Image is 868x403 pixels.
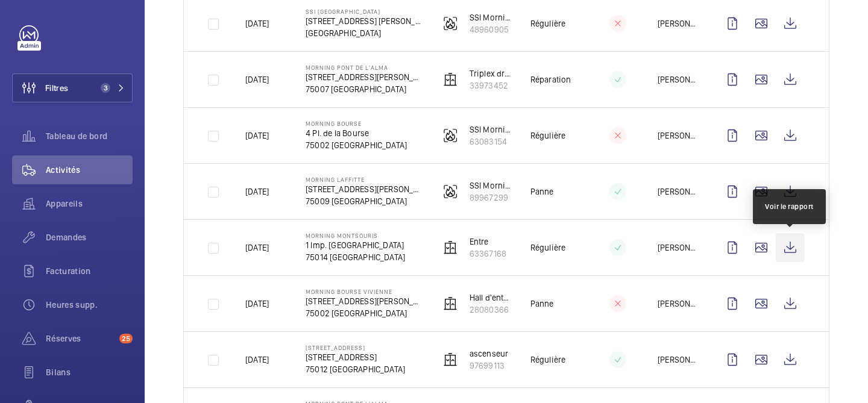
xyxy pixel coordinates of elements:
p: 4 Pl. de la Bourse [306,127,407,139]
p: 63083154 [470,136,511,148]
p: 75002 [GEOGRAPHIC_DATA] [306,139,407,151]
button: Filtres3 [12,73,133,102]
p: Morning Bourse [306,120,407,127]
img: fire_alarm.svg [443,128,458,143]
p: 75007 [GEOGRAPHIC_DATA] [306,83,421,95]
p: Morning Montsouris [306,232,405,239]
p: 1 Imp. [GEOGRAPHIC_DATA] [306,239,405,251]
p: [STREET_ADDRESS] [PERSON_NAME] [306,15,421,27]
div: Voir le rapport [765,201,814,212]
p: [STREET_ADDRESS][PERSON_NAME] [306,71,421,83]
span: Demandes [46,231,133,243]
p: [STREET_ADDRESS][PERSON_NAME] [306,295,421,307]
p: Réparation [530,73,571,86]
span: 3 [101,83,110,93]
p: [PERSON_NAME] [658,242,699,254]
img: fire_alarm.svg [443,16,458,31]
p: SSI Morning Bourse [470,123,511,136]
p: [STREET_ADDRESS][PERSON_NAME] [306,183,421,195]
p: [PERSON_NAME] [658,130,699,142]
p: [DATE] [245,186,269,198]
span: Réserves [46,333,115,345]
p: 48960905 [470,23,511,36]
p: 97699113 [470,360,509,372]
p: [DATE] [245,354,269,366]
p: 89967299 [470,192,511,204]
p: [PERSON_NAME] [658,17,699,30]
img: fire_alarm.svg [443,184,458,199]
p: 75002 [GEOGRAPHIC_DATA] [306,307,421,319]
p: 63367168 [470,248,506,260]
p: Régulière [530,354,566,366]
p: Panne [530,186,554,198]
img: elevator.svg [443,240,458,255]
span: Facturation [46,265,133,277]
p: [GEOGRAPHIC_DATA] [306,27,421,39]
img: elevator.svg [443,296,458,311]
p: [PERSON_NAME] [658,73,699,86]
p: Morning Laffitte [306,176,421,183]
p: Entre [470,236,506,248]
p: 28080366 [470,304,511,316]
p: [PERSON_NAME] [658,354,699,366]
p: 75014 [GEOGRAPHIC_DATA] [306,251,405,263]
span: Heures supp. [46,299,133,311]
p: 75009 [GEOGRAPHIC_DATA] [306,195,421,207]
span: Activités [46,164,133,176]
p: Hall d'entrée [470,292,511,304]
span: 25 [119,334,133,343]
span: Bilans [46,366,133,378]
p: [DATE] [245,17,269,30]
p: [PERSON_NAME] [658,298,699,310]
p: Triplex droite [470,67,511,80]
p: ascenseur [470,348,509,360]
p: [PERSON_NAME] [658,186,699,198]
p: 33973452 [470,80,511,92]
p: Régulière [530,130,566,142]
p: [DATE] [245,130,269,142]
p: [DATE] [245,298,269,310]
p: [DATE] [245,242,269,254]
p: [DATE] [245,73,269,86]
p: SSI Morning [GEOGRAPHIC_DATA] [470,11,511,23]
p: [STREET_ADDRESS] [306,344,405,351]
p: SSI Morning laffitte [470,180,511,192]
p: Morning Pont de l'Alma [306,64,421,71]
p: [STREET_ADDRESS] [306,351,405,363]
img: elevator.svg [443,72,458,87]
img: elevator.svg [443,352,458,367]
p: 75012 [GEOGRAPHIC_DATA] [306,363,405,375]
p: Régulière [530,242,566,254]
span: Tableau de bord [46,130,133,142]
p: Régulière [530,17,566,30]
p: Morning Bourse Vivienne [306,288,421,295]
span: Filtres [45,82,68,94]
span: Appareils [46,198,133,210]
p: SSI [GEOGRAPHIC_DATA] [306,8,421,15]
p: Panne [530,298,554,310]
